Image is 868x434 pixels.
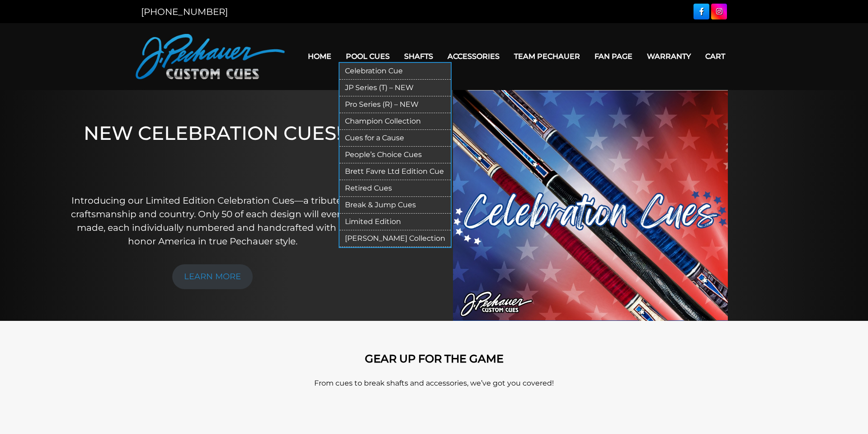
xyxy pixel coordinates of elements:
p: From cues to break shafts and accessories, we’ve got you covered! [176,378,692,389]
a: Celebration Cue [340,63,451,80]
p: Introducing our Limited Edition Celebration Cues—a tribute to craftsmanship and country. Only 50 ... [70,194,355,248]
a: Champion Collection [340,113,451,130]
a: Shafts [397,45,440,68]
a: Fan Page [587,45,640,68]
a: Pool Cues [339,45,397,68]
a: Limited Edition [340,214,451,230]
a: Cart [698,45,732,68]
strong: GEAR UP FOR THE GAME [365,352,504,365]
a: Accessories [440,45,507,68]
a: Home [301,45,339,68]
h1: NEW CELEBRATION CUES! [70,122,355,181]
a: LEARN MORE [172,264,253,289]
a: Warranty [640,45,698,68]
a: People’s Choice Cues [340,147,451,163]
a: Pro Series (R) – NEW [340,96,451,113]
img: Pechauer Custom Cues [136,34,285,79]
a: Cues for a Cause [340,130,451,147]
a: [PHONE_NUMBER] [141,6,228,17]
a: Retired Cues [340,180,451,197]
a: Break & Jump Cues [340,197,451,214]
a: [PERSON_NAME] Collection [340,230,451,247]
a: JP Series (T) – NEW [340,80,451,96]
a: Team Pechauer [507,45,587,68]
a: Brett Favre Ltd Edition Cue [340,163,451,180]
